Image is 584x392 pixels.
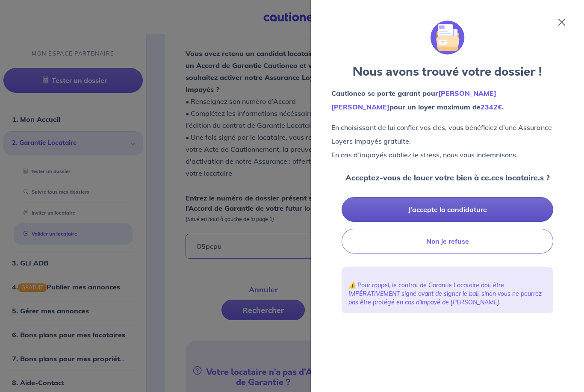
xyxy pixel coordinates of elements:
[431,21,465,55] img: illu_folder.svg
[353,63,542,80] strong: Nous avons trouvé votre dossier !
[345,173,550,183] strong: Acceptez-vous de louer votre bien à ce.ces locataire.s ?
[342,229,553,253] button: Non je refuse
[348,281,546,307] p: ⚠️ Pour rappel, le contrat de Garantie Locataire doit être IMPÉRATIVEMENT signé avant de signer l...
[481,103,502,111] em: 2342€
[331,121,563,162] p: En choisissant de lui confier vos clés, vous bénéficiez d’une Assurance Loyers Impayés gratuite. ...
[331,89,504,111] strong: Cautioneo se porte garant pour pour un loyer maximum de .
[331,89,496,111] em: [PERSON_NAME] [PERSON_NAME]
[342,197,553,222] button: J’accepte la candidature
